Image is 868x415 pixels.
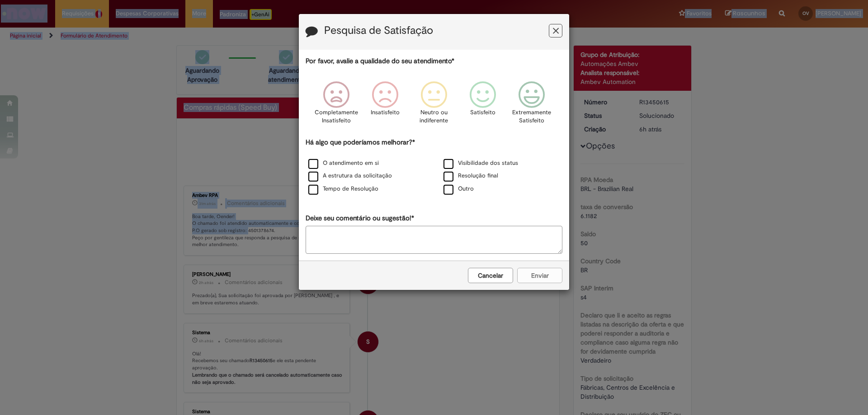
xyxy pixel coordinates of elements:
[460,75,506,136] div: Satisfeito
[468,268,513,283] button: Cancelar
[306,138,562,196] div: Há algo que poderíamos melhorar?*
[362,75,408,136] div: Insatisfeito
[470,108,495,117] p: Satisfeito
[371,108,400,117] p: Insatisfeito
[308,159,379,168] label: O atendimento em si
[315,108,358,125] p: Completamente Insatisfeito
[509,75,555,136] div: Extremamente Satisfeito
[512,108,551,125] p: Extremamente Satisfeito
[443,172,498,180] label: Resolução final
[418,108,450,125] p: Neutro ou indiferente
[308,185,378,193] label: Tempo de Resolução
[324,25,433,37] label: Pesquisa de Satisfação
[443,185,474,193] label: Outro
[306,214,414,223] label: Deixe seu comentário ou sugestão!*
[306,56,454,66] label: Por favor, avalie a qualidade do seu atendimento*
[411,75,457,136] div: Neutro ou indiferente
[308,172,392,180] label: A estrutura da solicitação
[443,159,518,168] label: Visibilidade dos status
[313,75,359,136] div: Completamente Insatisfeito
